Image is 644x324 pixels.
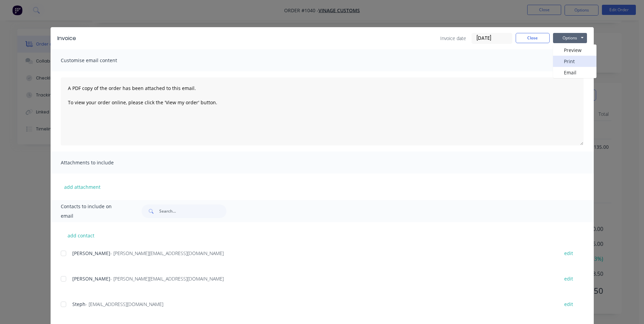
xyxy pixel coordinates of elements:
[553,44,596,56] button: Preview
[61,202,125,221] span: Contacts to include on email
[86,301,163,307] span: - [EMAIL_ADDRESS][DOMAIN_NAME]
[72,250,110,256] span: [PERSON_NAME]
[72,275,110,282] span: [PERSON_NAME]
[61,182,104,192] button: add attachment
[61,56,135,65] span: Customise email content
[553,67,596,78] button: Email
[57,34,76,42] div: Invoice
[440,35,466,42] span: Invoice date
[553,56,596,67] button: Print
[61,158,135,167] span: Attachments to include
[553,33,587,43] button: Options
[72,301,86,307] span: Steph
[560,300,577,309] button: edit
[110,250,224,256] span: - [PERSON_NAME][EMAIL_ADDRESS][DOMAIN_NAME]
[61,77,584,145] textarea: A PDF copy of the order has been attached to this email. To view your order online, please click ...
[560,274,577,283] button: edit
[516,33,550,43] button: Close
[560,249,577,258] button: edit
[159,204,226,218] input: Search...
[61,230,102,240] button: add contact
[110,275,224,282] span: - [PERSON_NAME][EMAIL_ADDRESS][DOMAIN_NAME]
